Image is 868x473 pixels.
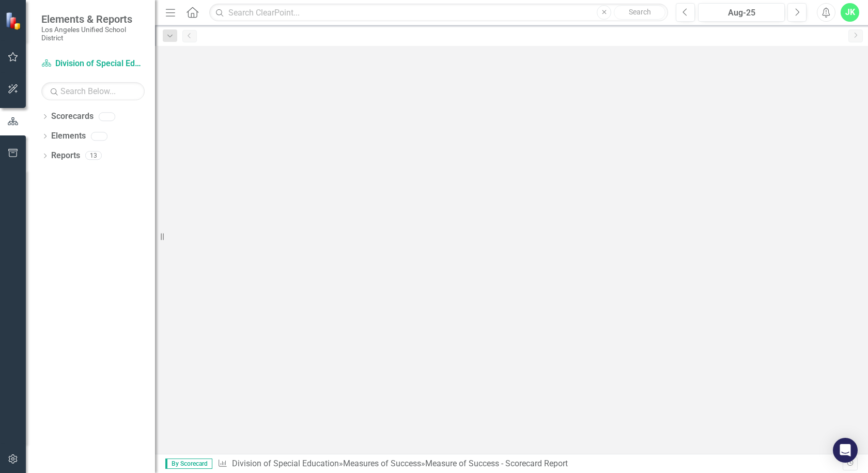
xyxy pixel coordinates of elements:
a: Elements [51,130,86,142]
a: Measures of Success [343,459,421,468]
input: Search ClearPoint... [209,4,668,22]
span: Elements & Reports [41,13,145,25]
a: Scorecards [51,111,94,123]
a: Division of Special Education [41,58,145,70]
button: JK [841,3,859,22]
span: By Scorecard [165,459,212,469]
img: ClearPoint Strategy [5,11,23,29]
input: Search Below... [41,82,145,100]
span: Search [629,8,651,16]
div: Measure of Success - Scorecard Report [425,459,568,468]
a: Reports [51,150,80,162]
div: Open Intercom Messenger [833,438,858,463]
button: Aug-25 [698,3,785,22]
small: Los Angeles Unified School District [41,25,145,42]
a: Division of Special Education [232,459,339,468]
div: » » [218,458,843,470]
button: Search [614,5,665,20]
div: Aug-25 [702,7,781,19]
div: 13 [85,151,102,160]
